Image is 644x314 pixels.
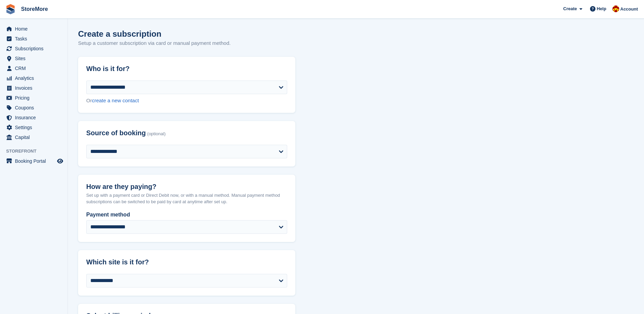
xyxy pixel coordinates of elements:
a: menu [3,54,64,63]
span: Account [620,6,638,13]
span: Tasks [15,34,56,43]
img: stora-icon-8386f47178a22dfd0bd8f6a31ec36ba5ce8667c1dd55bd0f319d3a0aa187defe.svg [5,4,16,14]
span: (optional) [147,132,166,137]
a: menu [3,93,64,103]
a: create a new contact [92,98,139,103]
span: Subscriptions [15,44,56,53]
span: Capital [15,133,56,142]
a: StoreMore [18,3,51,15]
span: Sites [15,54,56,63]
a: menu [3,73,64,83]
span: Invoices [15,83,56,93]
a: menu [3,44,64,53]
a: menu [3,24,64,34]
h2: How are they paying? [86,183,287,191]
span: Home [15,24,56,34]
span: Insurance [15,113,56,122]
span: Source of booking [86,129,146,137]
span: Settings [15,123,56,132]
a: menu [3,83,64,93]
span: Storefront [6,148,68,155]
h2: Which site is it for? [86,258,287,266]
span: Coupons [15,103,56,112]
h2: Who is it for? [86,65,287,73]
a: menu [3,123,64,132]
p: Set up with a payment card or Direct Debit now, or with a manual method. Manual payment method su... [86,192,287,205]
a: menu [3,64,64,73]
a: menu [3,103,64,112]
span: Booking Portal [15,156,56,166]
span: Help [597,5,606,12]
span: Pricing [15,93,56,103]
a: menu [3,133,64,142]
h1: Create a subscription [78,29,161,38]
a: Preview store [56,157,64,165]
span: Create [563,5,577,12]
span: CRM [15,64,56,73]
p: Setup a customer subscription via card or manual payment method. [78,39,231,47]
a: menu [3,34,64,43]
img: Store More Team [612,5,619,12]
div: Or [86,97,287,105]
a: menu [3,113,64,122]
span: Analytics [15,73,56,83]
a: menu [3,156,64,166]
label: Payment method [86,211,287,219]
